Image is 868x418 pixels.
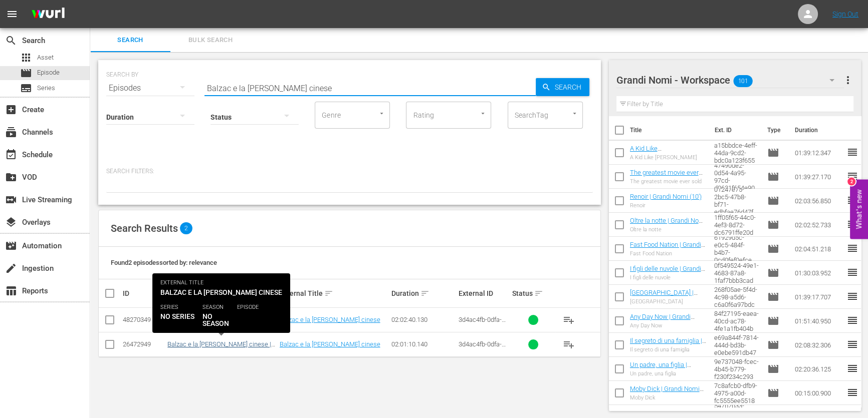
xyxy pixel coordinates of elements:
[5,104,17,116] span: Create
[563,338,575,350] span: playlist_add
[767,171,779,183] span: Episode
[767,243,779,255] span: Episode
[180,222,192,234] span: 2
[841,74,853,86] span: more_vert
[5,126,17,138] span: Channels
[563,314,575,326] span: playlist_add
[791,165,846,189] td: 01:39:27.170
[710,261,763,285] td: 0f549524-49e1-4683-87a8-1faf7bbb3cad
[512,287,554,299] div: Status
[630,337,706,352] a: Il segreto di una famiglia | Grandi Nomi (10')
[846,194,858,206] span: reorder
[570,109,579,118] button: Open
[106,167,593,176] p: Search Filters:
[391,340,456,348] div: 02:01:10.140
[710,381,763,405] td: 7c8afcb0-dfb9-4975-a00d-fc5555ee5518
[733,71,752,92] span: 101
[6,8,18,20] span: menu
[630,298,706,305] div: [GEOGRAPHIC_DATA]
[709,116,762,144] th: Ext. ID
[630,241,705,256] a: Fast Food Nation | Grandi Nomi (10')
[210,289,220,298] span: sort
[459,289,509,297] div: External ID
[710,357,763,381] td: 9e737048-fcec-4b45-b779-f230f234c293
[96,35,164,46] span: Search
[630,265,705,280] a: I figli delle nuvole | Grandi Nomi (10')
[710,237,763,261] td: 61929d5c-e0c5-484f-b4b7-0cd0fef0efce
[630,289,698,304] a: [GEOGRAPHIC_DATA] | Grandi Nomi (10')
[20,67,32,79] span: Episode
[791,309,846,333] td: 01:51:40.950
[167,287,276,299] div: Internal Title
[5,194,17,206] span: Live Streaming
[630,202,702,209] div: Renoir
[5,171,17,183] span: VOD
[710,309,763,333] td: 84f27195-eaea-40cd-ac78-4fe1a1fb404b
[630,116,709,144] th: Title
[850,179,868,239] button: Open Feedback Widget
[767,315,779,327] span: Episode
[280,316,380,323] a: Balzac e la [PERSON_NAME] cinese
[630,145,701,167] a: A Kid Like [PERSON_NAME] | Grandi Nomi (10')
[551,78,589,96] span: Search
[767,267,779,279] span: Episode
[123,340,164,348] div: 26472949
[106,74,194,102] div: Episodes
[123,316,164,323] div: 48270349
[846,146,858,158] span: reorder
[710,141,763,165] td: a15bbdce-4eff-44da-9cd2-bdc0a123f655
[630,313,695,328] a: Any Day Now | Grandi Nomi (10')
[630,154,706,161] div: A Kid Like [PERSON_NAME]
[478,109,488,118] button: Open
[710,165,763,189] td: 47490de2-0d54-4a95-97cd-d0631f654e90
[24,3,72,26] img: ans4CAIJ8jUAAAAAAAAAAAAAAAAAAAAAAAAgQb4GAAAAAAAAAAAAAAAAAAAAAAAAJMjXAAAAAAAAAAAAAAAAAAAAAAAAgAT5G...
[791,261,846,285] td: 01:30:03.952
[630,226,706,233] div: Oltre la notte
[5,240,17,252] span: Automation
[791,381,846,405] td: 00:15:00.900
[791,189,846,213] td: 02:03:56.850
[5,216,17,228] span: Overlays
[630,385,704,400] a: Moby Dick | Grandi Nomi (10')
[167,316,272,331] a: Balzac e la [PERSON_NAME] cinese (Velvet)
[5,149,17,161] span: Schedule
[767,363,779,375] span: Episode
[420,289,429,298] span: sort
[846,242,858,254] span: reorder
[846,266,858,278] span: reorder
[846,362,858,374] span: reorder
[630,394,706,401] div: Moby Dick
[791,237,846,261] td: 02:04:51.218
[377,109,386,118] button: Open
[846,170,858,182] span: reorder
[847,177,855,185] div: 2
[459,340,506,363] span: 3d4ac4fb-0dfa-46af-a7dc-8324009f6fc6
[536,78,589,96] button: Search
[37,68,60,78] span: Episode
[710,213,763,237] td: 1ff05f65-44c0-4ef3-8d72-dc6791ffe20d
[767,291,779,303] span: Episode
[630,193,702,200] a: Renoir | Grandi Nomi (10')
[767,195,779,207] span: Episode
[630,217,706,232] a: Oltre la notte | Grandi Nomi (10')
[534,289,543,298] span: sort
[846,386,858,398] span: reorder
[846,290,858,302] span: reorder
[630,370,706,377] div: Un padre, una figlia
[791,357,846,381] td: 02:20:36.125
[791,213,846,237] td: 02:02:52.733
[5,35,17,47] span: Search
[5,262,17,274] span: Ingestion
[832,10,858,18] a: Sign Out
[767,219,779,231] span: Episode
[846,314,858,326] span: reorder
[761,116,789,144] th: Type
[391,287,456,299] div: Duration
[630,346,706,353] div: Il segreto di una famiglia
[459,316,506,338] span: 3d4ac4fb-0dfa-46af-a7dc-8324009f6fc6
[5,285,17,297] span: Reports
[630,250,706,257] div: Fast Food Nation
[324,289,333,298] span: sort
[710,285,763,309] td: 268f05ae-5f4d-4c98-a5d6-c6a0f6a97bdc
[20,82,32,94] span: Series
